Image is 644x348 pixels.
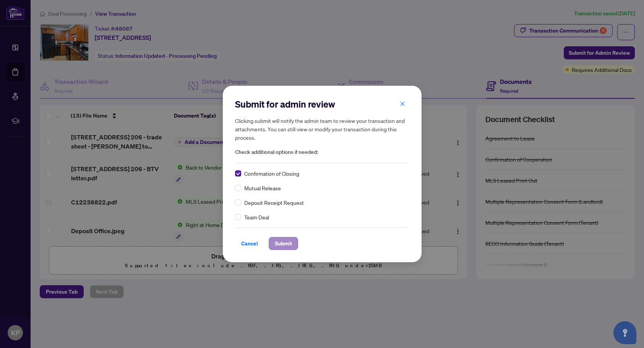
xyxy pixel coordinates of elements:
[241,237,258,250] span: Cancel
[235,237,264,250] button: Cancel
[244,169,299,178] span: Confirmation of Closing
[244,213,269,221] span: Team Deal
[269,237,298,250] button: Submit
[235,98,409,110] h2: Submit for admin review
[244,184,281,192] span: Mutual Release
[613,321,636,344] button: Open asap
[275,237,292,250] span: Submit
[235,116,409,142] h5: Clicking submit will notify the admin team to review your transaction and attachments. You can st...
[244,198,304,207] span: Deposit Receipt Request
[400,101,405,106] span: close
[235,148,409,157] span: Check additional options if needed:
